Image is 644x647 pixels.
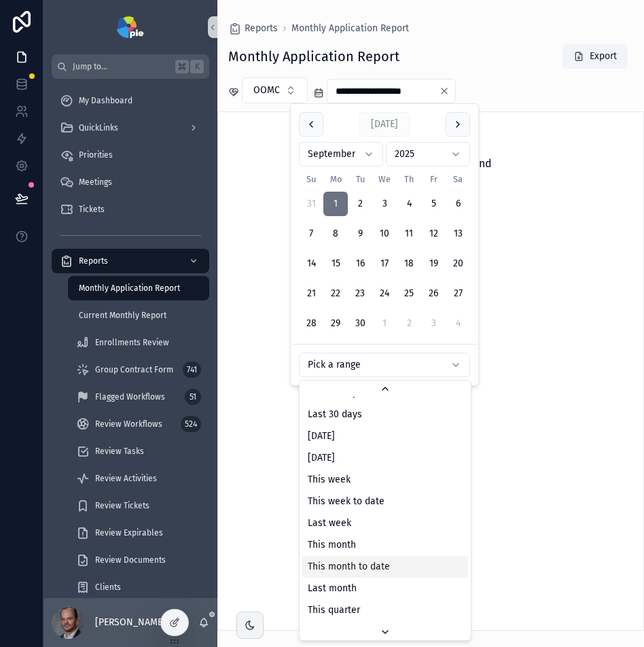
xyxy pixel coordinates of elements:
[308,582,357,595] span: Last month
[308,538,356,552] span: This month
[308,430,335,443] span: [DATE]
[308,473,351,487] span: This week
[308,517,351,530] span: Last week
[308,495,384,508] span: This week to date
[308,408,362,421] span: Last 30 days
[308,560,390,574] span: This month to date
[308,604,360,617] span: This quarter
[308,451,335,465] span: [DATE]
